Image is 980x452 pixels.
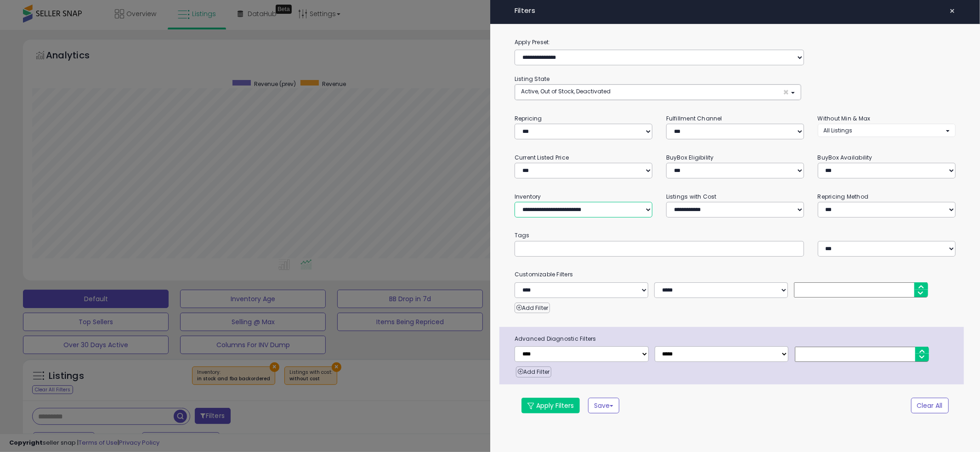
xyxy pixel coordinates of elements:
button: Save [588,398,619,413]
span: Active, Out of Stock, Deactivated [521,87,611,95]
small: Customizable Filters [508,269,963,280]
h4: Filters [515,7,956,15]
span: Advanced Diagnostic Filters [508,334,964,344]
small: Repricing [515,114,542,122]
button: Add Filter [516,366,551,378]
button: × [946,5,959,17]
small: Repricing Method [818,193,869,200]
button: Clear All [911,398,949,413]
small: Inventory [515,193,541,200]
button: Apply Filters [521,398,580,413]
span: × [950,5,956,17]
small: Tags [508,230,963,240]
small: BuyBox Eligibility [666,154,714,161]
small: Listings with Cost [666,193,717,200]
span: All Listings [824,126,853,134]
button: Active, Out of Stock, Deactivated × [515,85,801,100]
small: Without Min & Max [818,114,871,122]
button: Add Filter [515,303,550,314]
small: Fulfillment Channel [666,114,722,122]
small: BuyBox Availability [818,154,872,161]
button: All Listings [818,124,956,137]
span: × [783,87,789,97]
small: Listing State [515,75,550,83]
label: Apply Preset: [508,37,963,47]
small: Current Listed Price [515,154,569,161]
